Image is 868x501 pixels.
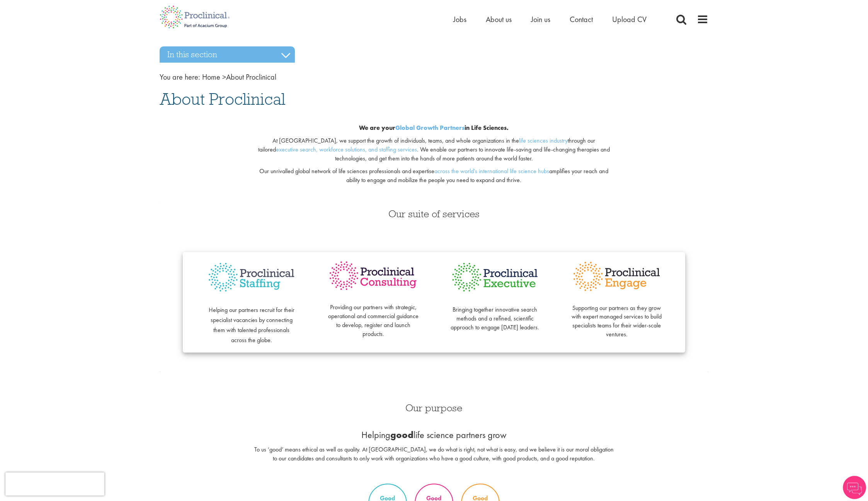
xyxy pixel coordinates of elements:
p: Bringing together innovative search methods and a refined, scientific approach to engage [DATE] l... [449,297,540,332]
img: Proclinical Engage [571,260,662,293]
p: Helping life science partners grow [253,428,615,441]
p: At [GEOGRAPHIC_DATA], we support the growth of individuals, teams, and whole organizations in the... [253,136,615,163]
a: Upload CV [612,14,647,24]
span: Helping our partners recruit for their specialist vacancies by connecting them with talented prof... [209,306,294,344]
p: To us ‘good’ means ethical as well as quality. At [GEOGRAPHIC_DATA], we do what is right, not wha... [253,445,615,463]
a: across the world's international life science hubs [434,167,549,175]
a: Global Growth Partners [395,124,465,132]
a: Jobs [453,14,466,24]
p: Our unrivalled global network of life sciences professionals and expertise amplifies your reach a... [253,167,615,185]
span: About Proclinical [160,89,285,109]
p: Providing our partners with strategic, operational and commercial guidance to develop, register a... [328,295,419,339]
img: Proclinical Consulting [328,260,419,292]
img: Chatbot [843,476,866,499]
span: You are here: [160,72,200,82]
h3: In this section [160,46,295,63]
img: Proclinical Staffing [206,260,297,295]
img: Proclinical Executive [449,260,540,295]
span: > [222,72,226,82]
h3: Our suite of services [160,209,708,219]
a: breadcrumb link to Home [202,72,220,82]
b: good [390,429,414,441]
h3: Our purpose [253,403,615,413]
a: executive search, workforce solutions, and staffing services [276,145,417,153]
p: Supporting our partners as they grow with expert managed services to build specialists teams for ... [571,295,662,339]
a: Join us [531,14,550,24]
span: About Proclinical [202,72,276,82]
a: life sciences industry [519,136,568,145]
iframe: reCAPTCHA [5,472,104,496]
a: Contact [570,14,593,24]
a: About us [486,14,512,24]
b: We are your in Life Sciences. [359,124,509,132]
